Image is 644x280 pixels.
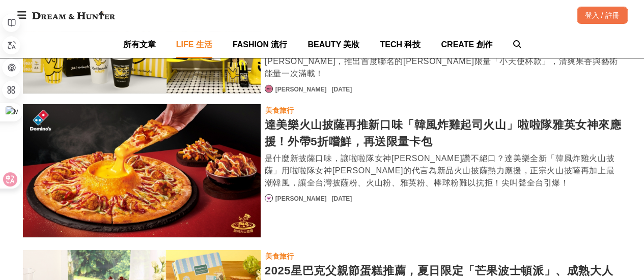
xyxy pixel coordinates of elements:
[27,6,120,24] img: Dream & Hunter
[441,31,492,58] a: CREATE 創作
[331,85,352,94] div: [DATE]
[265,85,272,92] img: Avatar
[265,116,622,189] a: 達美樂火山披薩再推新口味「韓風炸雞起司火山」啦啦隊雅英女神來應援！外帶5折嚐鮮，再送限量卡包是什麼新披薩口味，讓啦啦隊女神[PERSON_NAME]讚不絕口？達美樂全新「韓風炸雞火山披薩」用啦啦...
[577,7,628,24] div: 登入 / 註冊
[176,40,212,49] span: LIFE 生活
[265,105,294,116] div: 美食旅行
[265,194,273,202] a: Avatar
[233,31,288,58] a: FASHION 流行
[441,40,492,49] span: CREATE 創作
[265,85,273,93] a: Avatar
[307,40,359,49] span: BEAUTY 美妝
[380,40,421,49] span: TECH 科技
[265,250,294,262] a: 美食旅行
[307,31,359,58] a: BEAUTY 美妝
[23,104,261,238] a: 達美樂火山披薩再推新口味「韓風炸雞起司火山」啦啦隊雅英女神來應援！外帶5折嚐鮮，再送限量卡包
[265,152,622,189] div: 是什麼新披薩口味，讓啦啦隊女神[PERSON_NAME]讚不絕口？達美樂全新「韓風炸雞火山披薩」用啦啦隊女神[PERSON_NAME]的代言為新品火山披薩熱力應援，正宗火山披薩再加上最潮韓風，讓...
[123,40,156,49] span: 所有文章
[265,116,622,150] div: 達美樂火山披薩再推新口味「韓風炸雞起司火山」啦啦隊雅英女神來應援！外帶5折嚐鮮，再送限量卡包
[265,195,272,202] img: Avatar
[331,194,352,203] div: [DATE]
[123,31,156,58] a: 所有文章
[265,251,294,262] div: 美食旅行
[176,31,212,58] a: LIFE 生活
[380,31,421,58] a: TECH 科技
[265,104,294,116] a: 美食旅行
[275,194,327,203] a: [PERSON_NAME]
[233,40,288,49] span: FASHION 流行
[275,85,327,94] a: [PERSON_NAME]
